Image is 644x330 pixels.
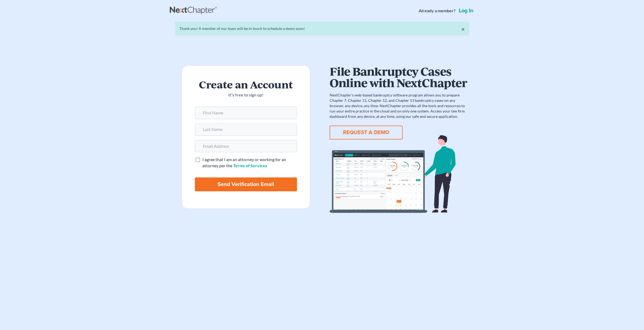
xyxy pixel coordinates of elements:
[233,163,267,168] a: Terms of Services
[195,79,297,90] h2: Create an Account
[330,126,403,139] button: REQUEST A DEMO
[419,8,456,14] strong: Already a member?
[202,157,286,168] span: I agree that I am an attorney or working for an attorney per the
[201,107,297,119] input: First Name
[461,26,465,32] a: ×
[330,92,467,119] p: NextChapter’s web-based bankruptcy software program allows you to prepare Chapter 7, Chapter 11, ...
[201,140,297,152] input: Email Address
[195,177,297,191] input: Send Verification Email
[458,8,475,13] a: Log in
[330,135,467,213] img: dashboard-867a026336fddd4d87f0941869007d5e2a59e2bc3a7d80a2916e9f42c0117099.svg
[201,124,297,135] input: Last Name
[179,26,465,31] div: Thank you! A member of our team will be in touch to schedule a demo soon!
[195,92,297,98] p: It’s free to sign up!
[330,65,467,88] h1: File Bankruptcy Cases Online with NextChapter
